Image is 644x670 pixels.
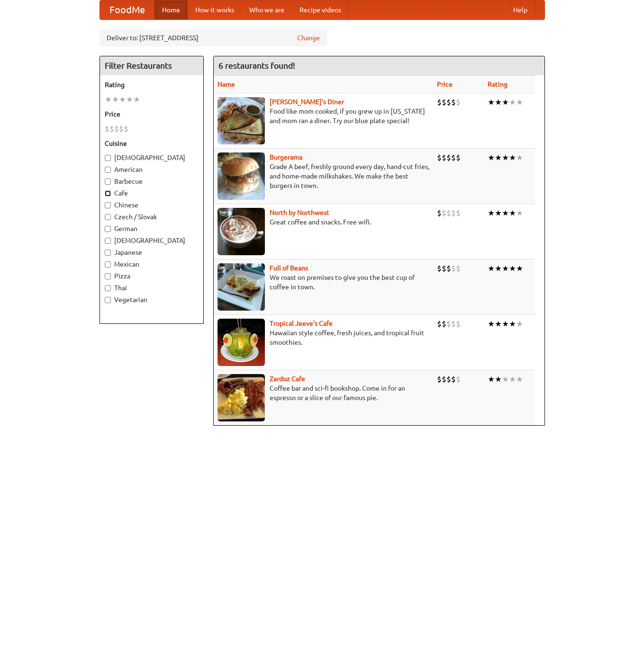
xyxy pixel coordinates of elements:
[506,0,535,19] a: Help
[509,374,516,384] li: ★
[502,208,509,218] li: ★
[292,0,349,19] a: Recipe videos
[456,374,461,384] li: $
[105,179,111,185] input: Barbecue
[242,0,292,19] a: Who we are
[105,224,199,233] label: German
[495,97,502,107] li: ★
[451,208,456,218] li: $
[509,263,516,274] li: ★
[218,273,429,292] p: We roast on premises to give you the best cup of coffee in town.
[516,208,523,218] li: ★
[105,295,199,304] label: Vegetarian
[105,250,111,256] input: Japanese
[105,155,111,161] input: [DEMOGRAPHIC_DATA]
[218,162,429,190] p: Grade A beef, freshly ground every day, hand-cut fries, and home-made milkshakes. We make the bes...
[495,374,502,384] li: ★
[451,374,456,384] li: $
[105,226,111,232] input: German
[456,319,461,329] li: $
[437,374,442,384] li: $
[218,328,429,347] p: Hawaiian style coffee, fresh juices, and tropical fruit smoothies.
[516,263,523,274] li: ★
[509,152,516,163] li: ★
[270,153,302,161] a: Burgerama
[105,139,199,148] h5: Cuisine
[488,208,495,218] li: ★
[119,94,126,105] li: ★
[105,236,199,245] label: [DEMOGRAPHIC_DATA]
[446,319,451,329] li: $
[105,165,199,174] label: American
[270,98,344,106] a: [PERSON_NAME]'s Diner
[105,212,199,222] label: Czech / Slovak
[105,202,111,208] input: Chinese
[488,263,495,274] li: ★
[442,319,446,329] li: $
[456,208,461,218] li: $
[218,61,295,70] ng-pluralize: 6 restaurants found!
[105,188,199,198] label: Cafe
[502,152,509,163] li: ★
[437,80,453,88] a: Price
[502,374,509,384] li: ★
[509,208,516,218] li: ★
[297,33,320,43] a: Change
[100,56,203,75] h4: Filter Restaurants
[495,208,502,218] li: ★
[509,319,516,329] li: ★
[114,124,119,134] li: $
[446,152,451,163] li: $
[109,124,114,134] li: $
[451,152,456,163] li: $
[218,152,265,200] img: burgerama.jpg
[105,271,199,281] label: Pizza
[437,208,442,218] li: $
[488,152,495,163] li: ★
[495,263,502,274] li: ★
[218,319,265,366] img: jeeves.jpg
[437,263,442,274] li: $
[218,208,265,255] img: north.jpg
[270,209,329,216] a: North by Northwest
[133,94,140,105] li: ★
[451,97,456,107] li: $
[488,319,495,329] li: ★
[105,259,199,269] label: Mexican
[442,152,446,163] li: $
[100,0,154,19] a: FoodMe
[495,152,502,163] li: ★
[446,374,451,384] li: $
[105,261,111,268] input: Mexican
[105,177,199,186] label: Barbecue
[495,319,502,329] li: ★
[105,283,199,293] label: Thai
[218,80,235,88] a: Name
[218,107,429,125] p: Food like mom cooked, if you grew up in [US_STATE] and mom ran a diner. Try our blue plate special!
[446,208,451,218] li: $
[451,319,456,329] li: $
[105,214,111,220] input: Czech / Slovak
[105,124,109,134] li: $
[119,124,124,134] li: $
[270,375,305,383] b: Zardoz Cafe
[105,273,111,279] input: Pizza
[105,190,111,197] input: Cafe
[105,80,199,89] h5: Rating
[270,264,308,272] a: Full of Beans
[456,152,461,163] li: $
[502,319,509,329] li: ★
[105,200,199,210] label: Chinese
[502,263,509,274] li: ★
[516,152,523,163] li: ★
[270,320,333,327] a: Tropical Jeeve's Cafe
[218,97,265,144] img: sallys.jpg
[100,29,327,46] div: Deliver to: [STREET_ADDRESS]
[105,109,199,119] h5: Price
[437,319,442,329] li: $
[456,263,461,274] li: $
[126,94,133,105] li: ★
[112,94,119,105] li: ★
